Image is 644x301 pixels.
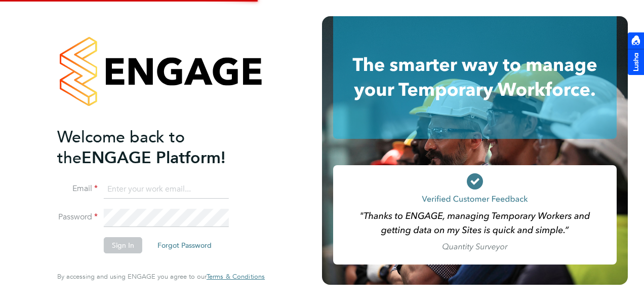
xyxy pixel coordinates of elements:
span: Terms & Conditions [207,272,265,281]
label: Email [57,183,98,194]
label: Password [57,212,98,222]
button: Sign In [104,237,142,253]
span: By accessing and using ENGAGE you agree to our [57,272,265,281]
h2: ENGAGE Platform! [57,127,255,168]
input: Enter your work email... [104,180,229,199]
button: Forgot Password [149,237,220,253]
span: Welcome back to the [57,127,185,168]
a: Terms & Conditions [207,273,265,281]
